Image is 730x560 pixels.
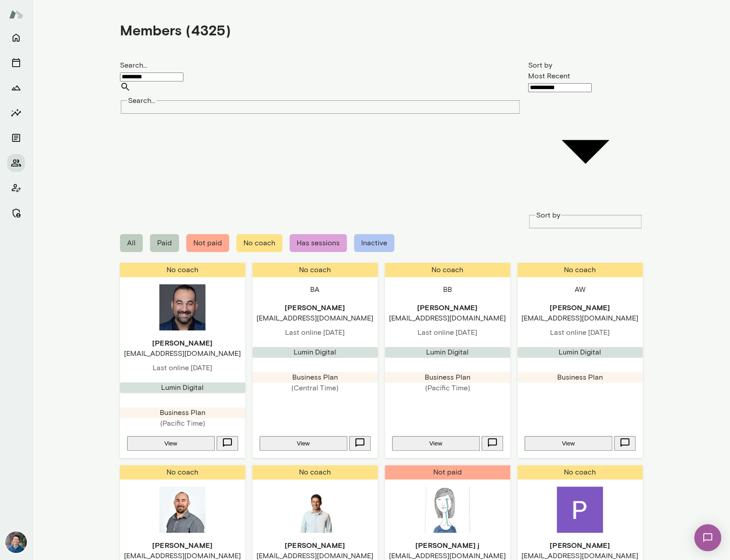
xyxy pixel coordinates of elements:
button: View [260,436,347,451]
button: Home [7,29,25,47]
span: Search... [128,96,155,105]
label: Search... [120,61,147,69]
button: Documents [7,129,25,147]
h6: [PERSON_NAME] [252,302,378,313]
div: BA [310,284,320,295]
h6: [PERSON_NAME] [252,540,378,551]
span: No coach [120,263,245,277]
span: No coach [385,263,510,277]
span: Last online [DATE] [252,327,378,338]
span: Lumin Digital [161,383,204,392]
button: Members [7,154,25,172]
h6: [PERSON_NAME] [517,540,643,551]
h4: Members (4325) [120,21,231,38]
img: Payam Nael [292,487,338,533]
img: Shahrzad j [424,487,470,533]
span: Not paid [385,465,510,479]
button: View [525,436,612,451]
span: No coach [517,263,643,277]
span: Last online [DATE] [385,327,510,338]
span: Business Plan [292,373,338,381]
div: BB [443,284,452,295]
button: Client app [7,179,25,197]
h6: [PERSON_NAME] [120,540,245,551]
span: [EMAIL_ADDRESS][DOMAIN_NAME] [252,313,378,324]
span: Lumin Digital [294,348,336,356]
span: Not paid [186,234,229,252]
span: Last online [DATE] [517,327,643,338]
span: No coach [252,263,378,277]
span: (Pacific Time) [385,383,510,393]
span: Paid [150,234,179,252]
span: (Pacific Time) [120,418,245,429]
button: View [392,436,480,451]
div: AW [575,284,585,295]
img: Priscilla Romero [557,487,603,533]
h6: [PERSON_NAME] [120,338,245,348]
span: Inactive [354,234,394,252]
span: No coach [120,465,245,479]
span: No coach [517,465,643,479]
img: Jerry Crow [159,487,205,533]
button: View [127,436,215,451]
span: Last online [DATE] [120,363,245,373]
span: Lumin Digital [426,348,469,356]
h6: [PERSON_NAME] [517,302,643,313]
span: [EMAIL_ADDRESS][DOMAIN_NAME] [120,348,245,359]
h6: [PERSON_NAME] [385,302,510,313]
button: Manage [7,204,25,222]
span: Sort by [536,211,560,219]
label: Sort by [528,61,552,69]
span: [EMAIL_ADDRESS][DOMAIN_NAME] [517,313,643,324]
span: No coach [236,234,282,252]
h6: [PERSON_NAME] j [385,540,510,551]
span: Has sessions [290,234,347,252]
span: Lumin Digital [559,348,601,356]
span: (Central Time) [252,383,378,393]
img: Alex Yu [5,531,27,553]
span: All [120,234,143,252]
button: Sessions [7,54,25,72]
span: [EMAIL_ADDRESS][DOMAIN_NAME] [385,313,510,324]
div: Most Recent [528,71,643,81]
button: Growth Plan [7,79,25,97]
img: Mento [9,6,23,23]
img: Atif Sabawi [159,284,205,330]
span: No coach [252,465,378,479]
span: Business Plan [557,373,603,381]
button: Insights [7,104,25,122]
span: Business Plan [425,373,470,381]
span: Business Plan [160,408,205,417]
